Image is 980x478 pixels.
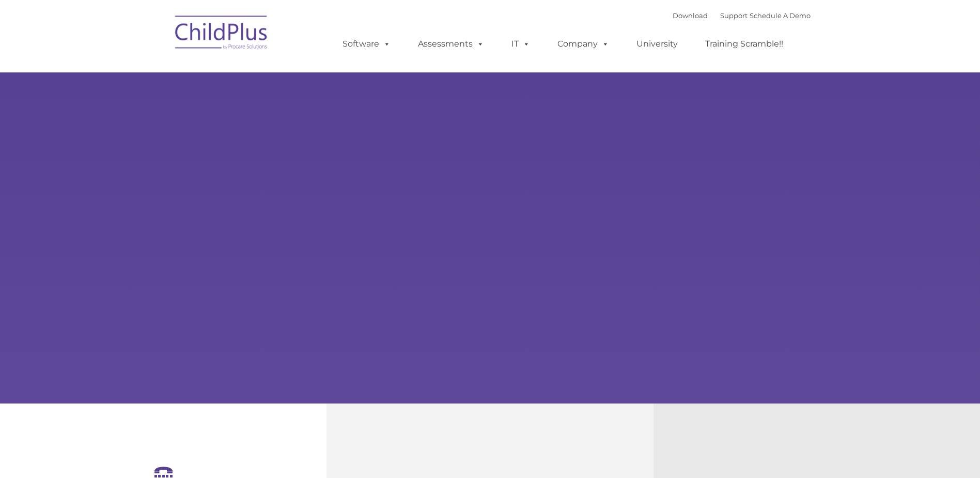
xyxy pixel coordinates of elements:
[673,11,708,20] a: Download
[626,34,688,54] a: University
[408,34,494,54] a: Assessments
[332,34,401,54] a: Software
[547,34,619,54] a: Company
[720,11,748,20] a: Support
[695,34,794,54] a: Training Scramble!!
[501,34,540,54] a: IT
[170,8,273,60] img: ChildPlus by Procare Solutions
[673,11,811,20] font: |
[750,11,811,20] a: Schedule A Demo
